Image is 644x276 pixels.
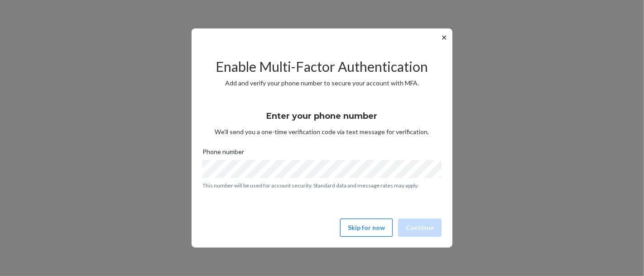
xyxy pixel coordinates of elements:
[340,219,393,237] button: Skip for now
[398,219,442,237] button: Continue
[202,59,442,74] h2: Enable Multi-Factor Authentication
[439,32,449,43] button: ✕
[202,79,442,88] p: Add and verify your phone number to secure your account with MFA.
[202,147,244,160] span: Phone number
[202,103,442,136] div: We’ll send you a one-time verification code via text message for verification.
[267,110,378,122] h3: Enter your phone number
[202,182,442,189] p: This number will be used for account security. Standard data and message rates may apply.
